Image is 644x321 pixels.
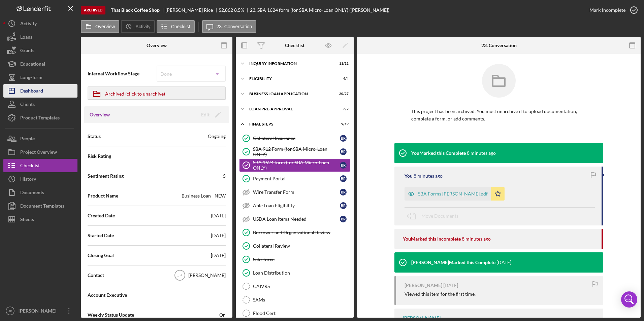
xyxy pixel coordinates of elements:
[340,148,347,155] div: B R
[90,111,110,118] h3: Overview
[20,186,44,201] div: Documents
[253,297,350,302] div: SAMs
[3,132,77,145] button: People
[239,266,350,280] a: Loan Distribution
[3,159,77,172] a: Checklist
[253,136,340,141] div: Collateral Insurance
[88,272,104,279] span: Contact
[405,283,442,288] div: [PERSON_NAME]
[3,145,77,159] button: Project Overview
[239,145,350,158] a: SBA 912 Form (for SBA Micro-Loan ONLY)BR
[249,77,332,81] div: ELIGIBILITY
[340,135,347,142] div: B R
[253,160,340,171] div: SBA 1624 form (for SBA Micro-Loan ONLY)
[253,311,350,316] div: Flood Cert
[20,84,43,99] div: Dashboard
[285,43,304,48] div: Checklist
[239,293,350,307] a: SAMs
[239,158,350,172] a: SBA 1624 form (for SBA Micro-Loan ONLY)BR
[3,199,77,213] button: Document Templates
[17,304,61,319] div: [PERSON_NAME]
[95,24,115,29] label: Overview
[3,186,77,199] button: Documents
[20,71,42,86] div: Long-Term
[20,199,64,214] div: Document Templates
[217,24,252,29] label: 23. Conversation
[249,107,332,111] div: LOAN PRE-APPROVAL
[253,189,340,195] div: Wire Transfer Form
[20,132,35,147] div: People
[197,110,224,120] button: Edit
[219,7,233,13] div: $2,862
[239,199,350,212] a: Able Loan EligibilityBR
[3,304,77,318] button: JP[PERSON_NAME]
[135,24,150,29] label: Activity
[8,309,12,313] text: JP
[211,232,226,239] div: [DATE]
[249,62,332,66] div: INQUIRY INFORMATION
[88,153,111,159] span: Risk Rating
[202,20,257,33] button: 23. Conversation
[239,307,350,320] a: Flood Cert
[462,236,491,242] time: 2025-09-26 19:27
[421,213,458,219] span: Move Documents
[223,173,226,179] div: 5
[111,7,160,13] b: That Black Coffee Shop
[336,62,349,66] div: 11 / 11
[165,7,219,13] div: [PERSON_NAME] Rice
[20,172,36,187] div: History
[405,208,465,224] button: Move Documents
[3,17,77,30] a: Activity
[20,30,32,45] div: Loans
[3,98,77,111] button: Clients
[3,84,77,98] button: Dashboard
[88,133,101,140] span: Status
[250,7,389,13] div: 23. SBA 1624 form (for SBA Micro-Loan ONLY) ([PERSON_NAME])
[88,212,115,219] span: Created Date
[211,212,226,219] div: [DATE]
[253,203,340,208] div: Able Loan Eligibility
[253,270,350,276] div: Loan Distribution
[3,71,77,84] a: Long-Term
[88,232,114,239] span: Started Date
[340,216,347,222] div: B R
[3,213,77,226] button: Sheets
[3,44,77,57] button: Grants
[211,252,226,259] div: [DATE]
[20,44,34,59] div: Grants
[20,111,60,126] div: Product Templates
[219,312,226,318] span: On
[147,43,167,48] div: Overview
[88,192,118,199] span: Product Name
[249,122,332,126] div: FINAL STEPS
[3,30,77,44] button: Loans
[3,172,77,186] button: History
[411,108,586,123] p: This project has been archived. You must unarchive it to upload documentation, complete a form, o...
[253,284,350,289] div: CAIVRS
[340,175,347,182] div: B R
[403,315,441,321] div: [PERSON_NAME]
[105,87,165,99] div: Archived (click to unarchive)
[443,283,458,288] time: 2025-08-07 18:13
[239,239,350,253] a: Collateral Review
[88,292,127,298] span: Account Executive
[253,176,340,181] div: Payment Portal
[253,146,340,157] div: SBA 912 Form (for SBA Micro-Loan ONLY)
[340,162,347,169] div: B R
[3,57,77,71] button: Educational
[405,291,476,297] div: Viewed this item for the first time.
[411,260,495,265] div: [PERSON_NAME] Marked this Complete
[239,132,350,145] a: Collateral InsuranceBR
[239,185,350,199] a: Wire Transfer FormBR
[81,6,105,14] div: Archived
[239,253,350,266] a: Salesforce
[20,98,35,113] div: Clients
[20,159,40,174] div: Checklist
